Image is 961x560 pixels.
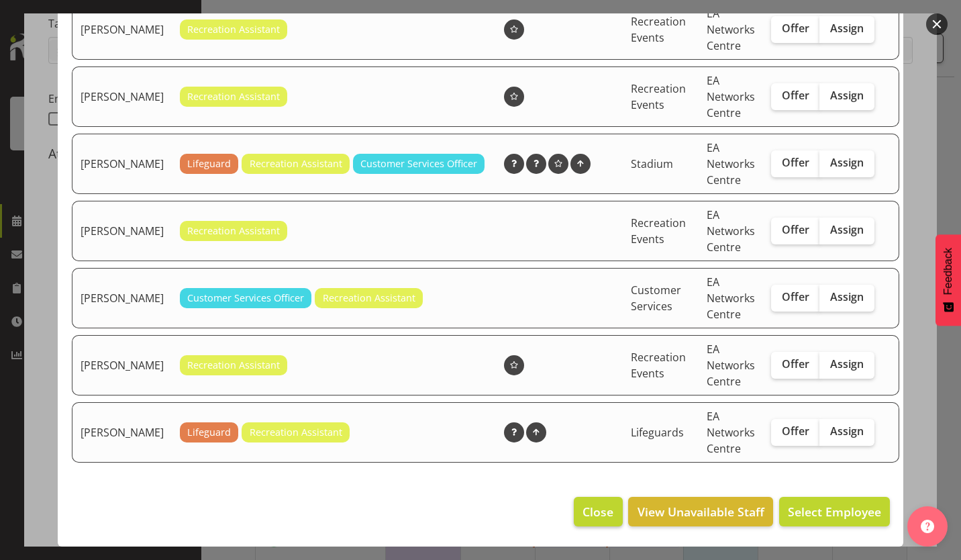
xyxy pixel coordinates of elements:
[782,357,809,371] span: Offer
[631,350,686,381] span: Recreation Events
[707,207,755,254] span: EA Networks Centre
[830,21,864,35] span: Assign
[628,497,772,526] button: View Unavailable Staff
[638,503,764,520] span: View Unavailable Staff
[707,409,755,456] span: EA Networks Centre
[72,66,172,127] td: [PERSON_NAME]
[830,357,864,371] span: Assign
[631,81,686,112] span: Recreation Events
[250,425,342,440] span: Recreation Assistant
[830,424,864,438] span: Assign
[631,156,673,171] span: Stadium
[782,223,809,236] span: Offer
[782,89,809,102] span: Offer
[631,425,684,440] span: Lifeguards
[707,342,755,389] span: EA Networks Centre
[187,156,231,171] span: Lifeguard
[631,216,686,246] span: Recreation Events
[323,291,415,306] span: Recreation Assistant
[187,291,304,306] span: Customer Services Officer
[788,504,881,520] span: Select Employee
[72,201,172,261] td: [PERSON_NAME]
[250,156,342,171] span: Recreation Assistant
[830,89,864,102] span: Assign
[707,275,755,322] span: EA Networks Centre
[187,358,280,373] span: Recreation Assistant
[574,497,622,526] button: Close
[779,497,890,526] button: Select Employee
[360,156,477,171] span: Customer Services Officer
[72,268,172,328] td: [PERSON_NAME]
[187,22,280,37] span: Recreation Assistant
[782,290,809,304] span: Offer
[72,134,172,194] td: [PERSON_NAME]
[72,335,172,395] td: [PERSON_NAME]
[921,520,934,533] img: help-xxl-2.png
[72,402,172,463] td: [PERSON_NAME]
[935,234,961,326] button: Feedback - Show survey
[782,21,809,35] span: Offer
[707,6,755,53] span: EA Networks Centre
[187,425,231,440] span: Lifeguard
[187,224,280,238] span: Recreation Assistant
[707,73,755,120] span: EA Networks Centre
[707,140,755,187] span: EA Networks Centre
[187,89,280,104] span: Recreation Assistant
[583,503,613,520] span: Close
[631,283,681,314] span: Customer Services
[942,248,954,295] span: Feedback
[631,14,686,45] span: Recreation Events
[830,290,864,304] span: Assign
[782,424,809,438] span: Offer
[782,156,809,169] span: Offer
[830,156,864,169] span: Assign
[830,223,864,236] span: Assign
